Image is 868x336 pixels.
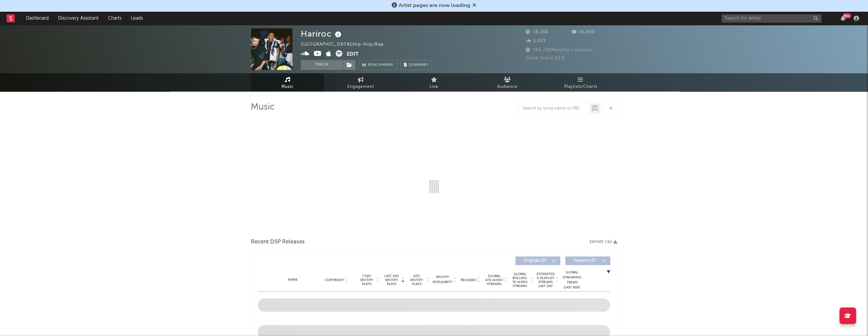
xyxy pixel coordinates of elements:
span: Copyright [324,278,344,282]
a: Benchmark [359,60,397,70]
span: 166,738 Monthly Listeners [526,48,592,52]
span: Released [461,278,476,282]
span: Spotify Popularity [433,275,452,285]
span: Recent DSP Releases [251,238,305,246]
button: 99+ [841,16,845,21]
a: Music [251,73,324,92]
div: Global Streaming Trend (Last 60D) [562,270,582,290]
span: 7 Day Spotify Plays [358,274,375,286]
span: Engagement [347,83,374,91]
button: Edit [347,50,359,59]
span: Estimated % Playlist Streams Last Day [536,272,555,288]
span: Last Day Spotify Plays [383,274,400,286]
span: Benchmark [368,61,393,69]
a: Playlists/Charts [544,73,617,92]
span: Dismiss [472,3,476,8]
span: 5,423 [526,39,546,43]
div: Name [271,277,315,282]
input: Search for artists [721,14,821,23]
span: Global ATD Audio Streams [485,274,503,286]
span: Features ( 0 ) [570,259,600,263]
div: Hariroc [301,28,343,39]
a: Live [397,73,471,92]
span: Summary [409,63,428,67]
input: Search by song name or URL [519,106,590,111]
span: Audience [497,83,518,91]
div: 99 + [843,13,851,18]
div: [GEOGRAPHIC_DATA] | Hip-Hop/Rap [301,41,391,49]
a: Leads [126,12,148,25]
span: ATD Spotify Plays [408,274,425,286]
button: Features(0) [565,256,610,265]
a: Charts [103,12,126,25]
a: Audience [471,73,544,92]
span: 16,288 [526,30,549,34]
span: Artist pages are now loading [399,3,470,8]
span: Live [430,83,438,91]
a: Discovery Assistant [53,12,103,25]
span: 16,800 [572,30,595,34]
button: Summary [400,60,432,70]
span: Jump Score: 82.8 [526,56,565,60]
span: Global Rolling 7D Audio Streams [511,272,529,288]
span: Originals ( 0 ) [520,259,550,263]
button: Track [301,60,342,70]
button: Export CSV [590,240,617,244]
button: Originals(0) [515,256,560,265]
span: Playlists/Charts [564,83,597,91]
a: Dashboard [21,12,53,25]
span: Music [281,83,294,91]
a: Engagement [324,73,397,92]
